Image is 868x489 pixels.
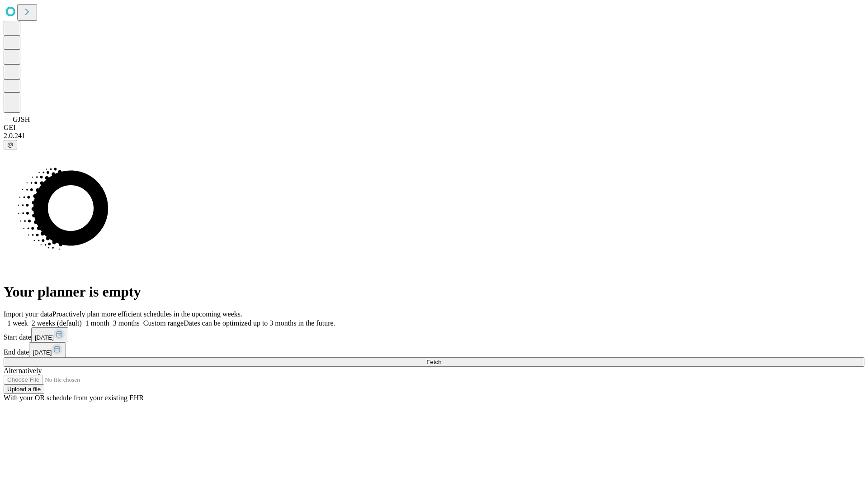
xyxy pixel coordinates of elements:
button: Upload a file [4,384,44,394]
span: With your OR schedule from your existing EHR [4,394,144,402]
span: Alternatively [4,367,42,374]
button: [DATE] [31,327,68,342]
span: [DATE] [33,349,52,356]
span: GJSH [13,115,30,123]
span: 3 months [113,319,140,327]
span: 1 month [85,319,109,327]
div: GEI [4,124,864,132]
span: Fetch [426,359,441,365]
span: @ [7,141,14,148]
span: Import your data [4,310,52,318]
button: Fetch [4,357,864,367]
button: @ [4,140,17,149]
h1: Your planner is empty [4,283,864,300]
span: 2 weeks (default) [32,319,82,327]
span: Dates can be optimized up to 3 months in the future. [184,319,335,327]
span: 1 week [7,319,28,327]
div: Start date [4,327,864,342]
span: Proactively plan more efficient schedules in the upcoming weeks. [52,310,242,318]
div: 2.0.241 [4,132,864,140]
span: [DATE] [35,334,54,341]
button: [DATE] [29,342,66,357]
span: Custom range [143,319,184,327]
div: End date [4,342,864,357]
